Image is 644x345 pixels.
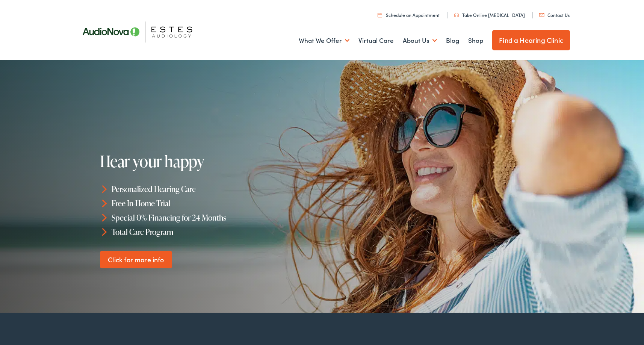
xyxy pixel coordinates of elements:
[100,182,325,196] li: Personalized Hearing Care
[100,251,172,268] a: Click for more info
[358,27,394,54] a: Virtual Care
[403,27,437,54] a: About Us
[100,224,325,239] li: Total Care Program
[454,13,459,17] img: utility icon
[539,12,570,18] a: Contact Us
[539,13,544,17] img: utility icon
[100,210,325,225] li: Special 0% Financing for 24 Months
[100,153,325,170] h1: Hear your happy
[378,12,382,17] img: utility icon
[100,196,325,210] li: Free In-Home Trial
[378,12,440,18] a: Schedule an Appointment
[492,30,570,50] a: Find a Hearing Clinic
[299,27,349,54] a: What We Offer
[446,27,459,54] a: Blog
[468,27,483,54] a: Shop
[454,12,525,18] a: Take Online [MEDICAL_DATA]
